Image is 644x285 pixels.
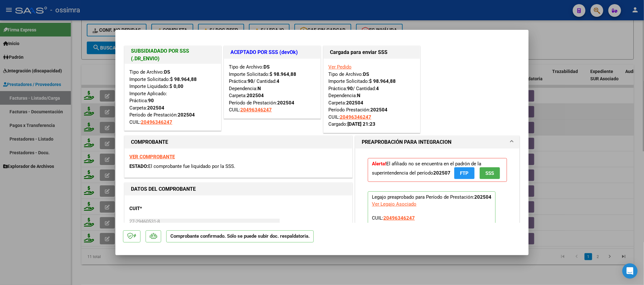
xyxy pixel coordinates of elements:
button: FTP [454,167,475,179]
strong: $ 98.964,88 [369,78,396,84]
strong: 202504 [474,194,491,200]
strong: 202504 [147,105,164,111]
span: El afiliado no se encuentra en el padrón de la superintendencia del período [372,161,500,176]
strong: Alerta! [372,161,386,167]
a: VER COMPROBANTE [129,154,175,160]
div: Tipo de Archivo: Importe Solicitado: Práctica: / Cantidad: Dependencia: Carpeta: Período de Prest... [229,63,316,114]
h1: PREAPROBACIÓN PARA INTEGRACION [362,138,451,146]
strong: N [257,86,261,91]
div: Open Intercom Messenger [622,263,638,279]
span: 20496346247 [383,215,415,221]
span: 20496346247 [340,114,371,120]
mat-expansion-panel-header: PREAPROBACIÓN PARA INTEGRACION [355,136,519,149]
span: 20496346247 [240,107,272,113]
strong: 4 [376,86,379,91]
div: Ver Legajo Asociado [372,201,416,208]
span: CUIL: Nombre y Apellido: Período Desde: Período Hasta: Admite Dependencia: [372,215,449,249]
strong: 202507 [433,170,450,176]
p: Comprobante confirmado. Sólo se puede subir doc. respaldatoria. [166,230,314,243]
strong: [DATE] 21:23 [347,121,375,127]
strong: $ 0,00 [169,83,183,89]
h1: Cargada para enviar SSS [330,49,414,56]
strong: 202504 [178,112,195,118]
strong: N [357,93,360,98]
div: PREAPROBACIÓN PARA INTEGRACION [355,149,519,267]
strong: COMPROBANTE [131,139,168,145]
strong: [PERSON_NAME] [413,222,449,228]
strong: DS [264,64,270,70]
h1: ACEPTADO POR SSS (devOk) [230,49,314,56]
span: El comprobante fue liquidado por la SSS. [148,163,235,169]
strong: 202504 [370,107,387,113]
p: CUIT [129,205,195,212]
strong: DS [164,69,170,75]
strong: $ 98.964,88 [170,76,197,82]
strong: 4 [277,78,279,84]
strong: DATOS DEL COMPROBANTE [131,186,196,192]
strong: 90 [248,78,253,84]
span: ESTADO: [129,163,148,169]
button: SSS [480,167,500,179]
strong: 90 [347,86,353,91]
strong: 90 [148,98,154,103]
div: Tipo de Archivo: Importe Solicitado: Importe Liquidado: Importe Aplicado: Práctica: Carpeta: Perí... [129,69,216,126]
strong: $ 98.964,88 [270,71,296,77]
span: FTP [460,170,469,176]
div: Tipo de Archivo: Importe Solicitado: Práctica: / Cantidad: Dependencia: Carpeta: Período Prestaci... [328,63,415,128]
strong: 202504 [277,100,294,106]
strong: 202504 [346,100,363,106]
p: Legajo preaprobado para Período de Prestación: [368,191,496,252]
strong: DS [363,71,369,77]
h1: SUBSIDIADADO POR SSS (.DR_ENVIO) [131,47,215,63]
span: 20496346247 [141,119,172,125]
span: SSS [486,170,494,176]
a: Ver Pedido [328,64,352,70]
strong: 202504 [247,93,264,98]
